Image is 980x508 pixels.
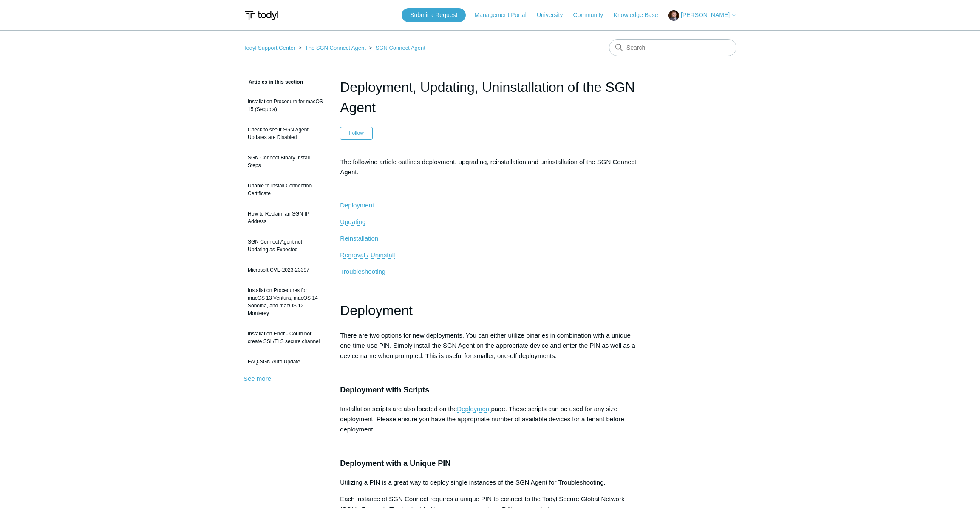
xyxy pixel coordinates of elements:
a: Community [573,11,612,20]
a: Installation Error - Could not create SSL/TLS secure channel [244,326,327,349]
a: Reinstallation [340,235,378,242]
a: Removal / Uninstall [340,251,395,259]
span: Utilizing a PIN is a great way to deploy single instances of the SGN Agent for Troubleshooting. [340,479,606,486]
button: [PERSON_NAME] [668,10,736,21]
span: Articles in this section [244,79,303,85]
span: Removal / Uninstall [340,251,395,258]
span: Updating [340,218,365,225]
a: Todyl Support Center [244,45,295,51]
span: Troubleshooting [340,268,385,275]
a: Deployment [340,201,374,209]
span: Installation scripts are also located on the [340,405,457,412]
h1: Deployment, Updating, Uninstallation of the SGN Agent [340,77,640,118]
span: Deployment with Scripts [340,386,429,394]
span: [PERSON_NAME] [681,11,730,18]
a: University [537,11,571,20]
span: There are two options for new deployments. You can either utilize binaries in combination with a ... [340,332,635,359]
a: The SGN Connect Agent [305,45,366,51]
span: The following article outlines deployment, upgrading, reinstallation and uninstallation of the SG... [340,158,636,176]
span: page. These scripts can be used for any size deployment. Please ensure you have the appropriate n... [340,405,624,433]
span: Deployment with a Unique PIN [340,459,450,468]
a: SGN Connect Agent [376,45,425,51]
img: Todyl Support Center Help Center home page [244,8,280,23]
a: Check to see if SGN Agent Updates are Disabled [244,122,327,145]
a: Microsoft CVE-2023-23397 [244,262,327,278]
a: Management Portal [475,11,535,20]
a: FAQ-SGN Auto Update [244,354,327,370]
li: The SGN Connect Agent [297,45,368,51]
a: Updating [340,218,365,226]
a: SGN Connect Agent not Updating as Expected [244,234,327,258]
li: SGN Connect Agent [367,45,425,51]
a: Installation Procedure for macOS 15 (Sequoia) [244,94,327,117]
button: Follow Article [340,127,373,139]
a: Knowledge Base [614,11,667,20]
a: Deployment [457,405,491,413]
li: Todyl Support Center [244,45,297,51]
span: Deployment [340,303,413,318]
a: Installation Procedures for macOS 13 Ventura, macOS 14 Sonoma, and macOS 12 Monterey [244,282,327,321]
a: SGN Connect Binary Install Steps [244,150,327,173]
a: Unable to Install Connection Certificate [244,178,327,201]
a: Submit a Request [402,8,466,22]
input: Search [609,39,736,56]
a: See more [244,375,271,382]
a: How to Reclaim an SGN IP Address [244,206,327,230]
a: Troubleshooting [340,268,385,275]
